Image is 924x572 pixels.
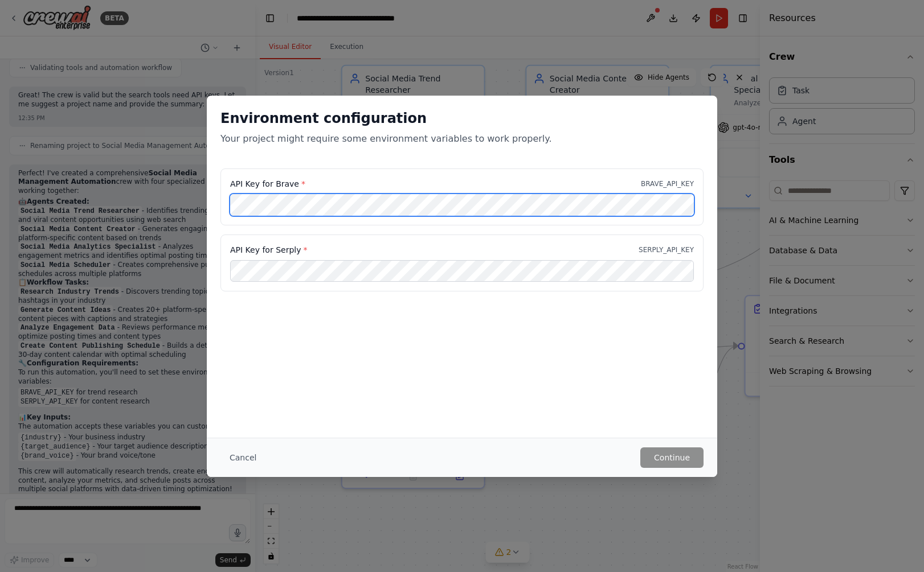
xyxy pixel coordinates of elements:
button: Continue [640,447,704,468]
button: Cancel [220,447,265,468]
p: Your project might require some environment variables to work properly. [220,132,704,146]
p: SERPLY_API_KEY [639,245,694,254]
label: API Key for Serply [230,244,307,256]
p: BRAVE_API_KEY [641,179,694,188]
h2: Environment configuration [220,109,704,127]
label: API Key for Brave [230,178,305,190]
